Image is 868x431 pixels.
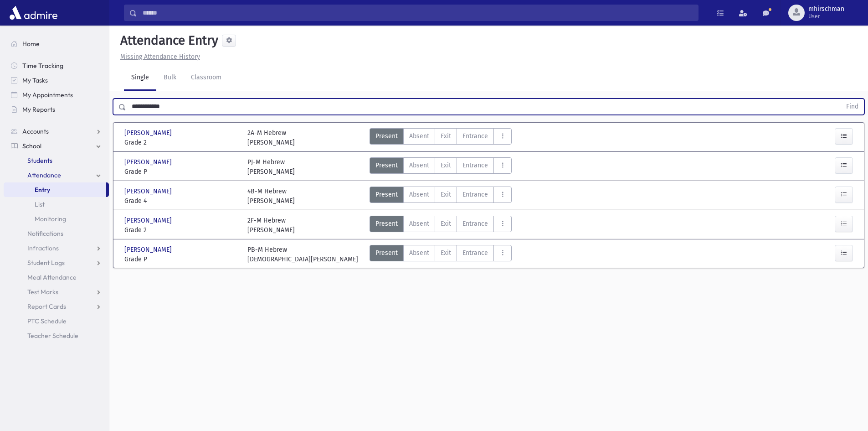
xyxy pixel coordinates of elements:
[247,216,295,235] div: 2F-M Hebrew [PERSON_NAME]
[247,128,295,147] div: 2A-M Hebrew [PERSON_NAME]
[4,139,109,153] a: School
[124,196,238,206] span: Grade 4
[120,53,200,61] u: Missing Attendance History
[137,5,698,21] input: Search
[22,105,55,114] span: My Reports
[441,219,451,228] span: Exit
[184,65,229,91] a: Classroom
[441,248,451,258] span: Exit
[409,131,429,141] span: Absent
[409,190,429,199] span: Absent
[441,190,451,199] span: Exit
[124,216,174,225] span: [PERSON_NAME]
[841,99,864,114] button: Find
[4,226,109,241] a: Notifications
[375,219,398,228] span: Present
[124,138,238,147] span: Grade 2
[124,245,174,254] span: [PERSON_NAME]
[156,65,184,91] a: Bulk
[370,216,512,235] div: AttTypes
[27,332,78,340] span: Teacher Schedule
[808,5,844,13] span: mhirschman
[117,53,200,61] a: Missing Attendance History
[27,317,67,325] span: PTC Schedule
[27,302,66,311] span: Report Cards
[22,76,48,84] span: My Tasks
[247,187,295,206] div: 4B-M Hebrew [PERSON_NAME]
[441,131,451,141] span: Exit
[4,328,109,343] a: Teacher Schedule
[22,91,73,99] span: My Appointments
[4,168,109,182] a: Attendance
[375,248,398,258] span: Present
[370,157,512,177] div: AttTypes
[462,131,488,141] span: Entrance
[27,259,65,267] span: Student Logs
[35,186,50,194] span: Entry
[22,142,41,150] span: School
[409,248,429,258] span: Absent
[124,254,238,264] span: Grade P
[247,245,358,264] div: PB-M Hebrew [DEMOGRAPHIC_DATA][PERSON_NAME]
[35,200,45,208] span: List
[462,248,488,258] span: Entrance
[409,161,429,170] span: Absent
[4,182,106,197] a: Entry
[4,197,109,212] a: List
[370,128,512,147] div: AttTypes
[375,131,398,141] span: Present
[409,219,429,228] span: Absent
[808,13,844,20] span: User
[4,88,109,102] a: My Appointments
[375,161,398,170] span: Present
[247,157,295,177] div: PJ-M Hebrew [PERSON_NAME]
[370,187,512,206] div: AttTypes
[462,190,488,199] span: Entrance
[124,128,174,138] span: [PERSON_NAME]
[35,215,66,223] span: Monitoring
[4,36,109,51] a: Home
[22,40,40,48] span: Home
[4,299,109,314] a: Report Cards
[27,156,52,165] span: Students
[7,4,60,22] img: AdmirePro
[462,161,488,170] span: Entrance
[27,244,59,252] span: Infractions
[117,33,218,48] h5: Attendance Entry
[22,62,63,70] span: Time Tracking
[22,127,49,135] span: Accounts
[370,245,512,264] div: AttTypes
[4,73,109,88] a: My Tasks
[4,241,109,255] a: Infractions
[27,171,61,179] span: Attendance
[4,212,109,226] a: Monitoring
[4,285,109,299] a: Test Marks
[124,225,238,235] span: Grade 2
[4,153,109,168] a: Students
[441,161,451,170] span: Exit
[4,270,109,285] a: Meal Attendance
[4,102,109,117] a: My Reports
[27,288,58,296] span: Test Marks
[462,219,488,228] span: Entrance
[27,273,77,281] span: Meal Attendance
[4,58,109,73] a: Time Tracking
[4,124,109,139] a: Accounts
[4,255,109,270] a: Student Logs
[124,157,174,167] span: [PERSON_NAME]
[4,314,109,328] a: PTC Schedule
[375,190,398,199] span: Present
[124,187,174,196] span: [PERSON_NAME]
[27,229,63,238] span: Notifications
[124,65,156,91] a: Single
[124,167,238,177] span: Grade P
